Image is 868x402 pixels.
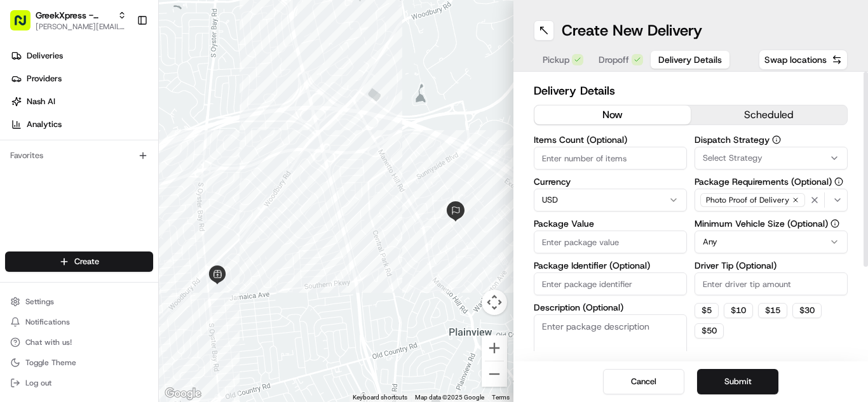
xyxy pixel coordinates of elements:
button: See all [197,163,231,178]
div: 💻 [107,251,118,261]
div: Start new chat [43,121,208,134]
label: Package Value [534,219,687,228]
p: Welcome 👋 [13,51,231,71]
button: Settings [5,293,153,311]
input: Enter driver tip amount [695,272,848,295]
input: Clear [33,82,210,95]
button: scheduled [691,105,847,124]
button: $30 [792,303,822,318]
span: Toggle Theme [25,358,76,368]
span: Notifications [25,317,70,327]
span: Regen Pajulas [39,197,93,207]
button: now [534,105,691,124]
button: Zoom in [482,335,507,361]
button: Package Requirements (Optional) [834,177,843,186]
input: Enter number of items [534,147,687,170]
button: Select Strategy [695,147,848,170]
button: $5 [695,303,719,318]
label: Package Requirements (Optional) [695,177,848,186]
button: Keyboard shortcuts [353,393,407,402]
img: Google [162,385,204,402]
input: Enter package value [534,231,687,253]
span: Select Strategy [703,152,763,164]
img: Nash [13,13,38,38]
div: 📗 [13,251,23,261]
a: Powered byPylon [90,280,154,290]
label: Minimum Vehicle Size (Optional) [695,219,848,228]
button: Zoom out [482,361,507,387]
button: Create [5,251,153,272]
button: Photo Proof of Delivery [695,189,848,211]
button: Toggle Theme [5,354,153,372]
button: Start new chat [216,125,231,140]
button: Log out [5,374,153,392]
span: Analytics [27,119,62,130]
span: Photo Proof of Delivery [706,195,789,205]
a: Open this area in Google Maps (opens a new window) [162,385,204,402]
span: Nash AI [27,96,55,107]
a: 📗Knowledge Base [8,245,102,267]
img: 1736555255976-a54dd68f-1ca7-489b-9aae-adbdc363a1c4 [13,121,36,144]
button: [PERSON_NAME][EMAIL_ADDRESS][DOMAIN_NAME] [36,22,126,32]
span: Chat with us! [25,337,72,347]
span: API Documentation [120,250,204,262]
a: Providers [5,69,158,89]
img: 1736555255976-a54dd68f-1ca7-489b-9aae-adbdc363a1c4 [25,198,36,208]
span: Map data ©2025 Google [415,394,484,401]
span: Deliveries [27,50,63,62]
button: $50 [695,323,724,338]
label: Package Identifier (Optional) [534,261,687,270]
span: Pickup [543,53,569,66]
span: Providers [27,73,62,84]
span: • [95,197,100,207]
button: GreekXpress - Plainview[PERSON_NAME][EMAIL_ADDRESS][DOMAIN_NAME] [5,5,132,36]
button: $15 [758,303,787,318]
span: [DATE] [102,197,128,207]
a: Deliveries [5,46,158,66]
label: Driver Tip (Optional) [695,261,848,270]
label: Currency [534,177,687,186]
span: Pylon [126,281,154,290]
img: Regen Pajulas [13,185,33,205]
a: Terms [492,394,510,401]
button: Notifications [5,313,153,331]
label: Items Count (Optional) [534,135,687,144]
label: Dispatch Strategy [695,135,848,144]
a: Analytics [5,114,158,135]
button: Map camera controls [482,290,507,315]
button: Submit [697,369,778,394]
span: Settings [25,297,54,307]
span: Dropoff [599,53,629,66]
div: We're available if you need us! [43,134,161,144]
button: Dispatch Strategy [772,135,781,144]
button: GreekXpress - Plainview [36,9,112,22]
div: Favorites [5,145,153,166]
button: Minimum Vehicle Size (Optional) [831,219,839,228]
h1: Create New Delivery [562,20,702,41]
label: Description (Optional) [534,303,687,312]
a: Nash AI [5,91,158,112]
span: Knowledge Base [25,250,97,262]
span: Create [74,256,99,267]
a: 💻API Documentation [102,245,209,267]
span: Delivery Details [658,53,722,66]
button: Swap locations [759,50,848,70]
button: Cancel [603,369,684,394]
h2: Delivery Details [534,82,848,100]
button: $10 [724,303,753,318]
span: Log out [25,378,51,388]
span: Swap locations [764,53,827,66]
button: Chat with us! [5,333,153,351]
div: Past conversations [13,165,81,175]
input: Enter package identifier [534,272,687,295]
